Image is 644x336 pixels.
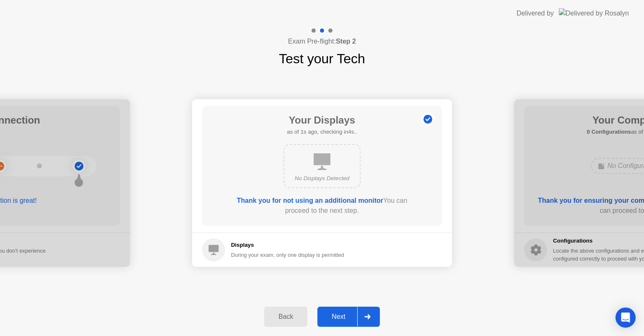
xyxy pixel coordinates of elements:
b: Thank you for not using an additional monitor [237,197,383,204]
h5: Displays [231,241,344,249]
h1: Test your Tech [279,49,365,69]
b: Step 2 [336,38,356,45]
button: Next [317,307,380,327]
div: You can proceed to the next step. [226,196,418,216]
h1: Your Displays [287,113,357,128]
img: Delivered by Rosalyn [559,8,629,18]
div: Open Intercom Messenger [615,308,636,328]
div: Delivered by [517,8,554,18]
h4: Exam Pre-flight: [288,36,356,47]
h5: as of 1s ago, checking in4s.. [287,128,357,136]
button: Back [264,307,307,327]
div: Next [320,313,357,320]
div: Back [267,313,305,320]
div: No Displays Detected [291,174,353,183]
div: During your exam, only one display is permitted [231,251,344,259]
